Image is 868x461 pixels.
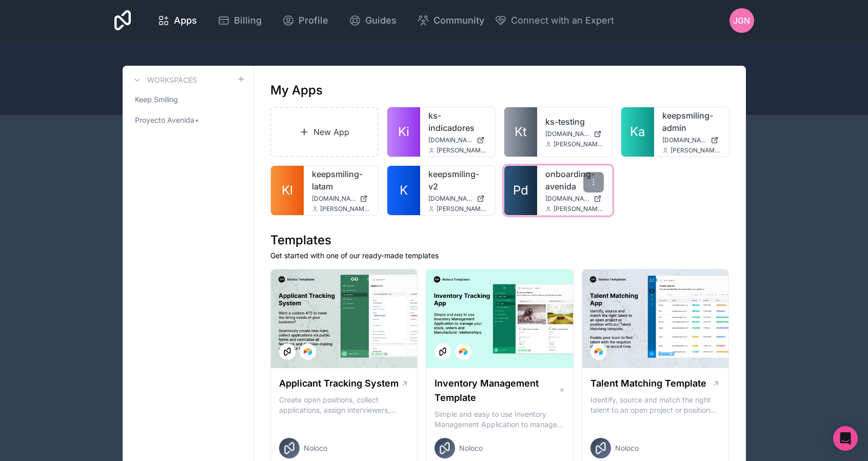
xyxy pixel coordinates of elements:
p: Create open positions, collect applications, assign interviewers, centralise candidate feedback a... [279,395,409,415]
span: [PERSON_NAME][EMAIL_ADDRESS][DOMAIN_NAME] [437,205,487,213]
span: [DOMAIN_NAME] [312,195,356,203]
a: keepsmiling-admin [662,109,721,134]
span: [DOMAIN_NAME] [662,136,706,144]
a: [DOMAIN_NAME] [662,136,721,144]
a: Keep Smiling [131,90,245,109]
span: [PERSON_NAME][EMAIL_ADDRESS][DOMAIN_NAME] [670,146,721,155]
a: Ka [621,107,654,157]
h3: Workspaces [147,75,197,85]
img: Airtable Logo [459,348,467,356]
a: Community [409,9,492,32]
span: [PERSON_NAME][EMAIL_ADDRESS][DOMAIN_NAME] [437,146,487,155]
a: Kt [504,107,537,157]
span: [DOMAIN_NAME] [428,136,472,144]
a: [DOMAIN_NAME] [545,195,604,203]
h1: Talent Matching Template [590,376,706,391]
a: [DOMAIN_NAME] [312,195,370,203]
span: Kl [282,182,293,199]
a: [DOMAIN_NAME] [428,195,487,203]
a: Ki [387,107,420,157]
a: Guides [341,9,405,32]
span: Keep Smiling [135,94,178,105]
h1: My Apps [270,82,323,99]
p: Identify, source and match the right talent to an open project or position with our Talent Matchi... [590,395,721,415]
a: [DOMAIN_NAME] [428,136,487,144]
span: Ka [630,124,645,140]
a: K [387,166,420,215]
span: Community [433,13,484,28]
span: Connect with an Expert [511,13,614,28]
span: Kt [515,124,527,140]
span: Pd [513,182,528,199]
span: Billing [234,13,262,28]
a: keepsmiling-v2 [428,168,487,193]
p: Get started with one of our ready-made templates [270,251,729,261]
span: Noloco [304,443,327,453]
a: ks-testing [545,116,604,128]
span: Ki [398,124,409,140]
p: Simple and easy to use Inventory Management Application to manage your stock, orders and Manufact... [435,409,565,430]
img: Airtable Logo [304,348,312,356]
a: keepsmiling-latam [312,168,370,193]
h1: Applicant Tracking System [279,376,399,391]
h1: Templates [270,232,729,248]
span: K [400,182,408,199]
a: [DOMAIN_NAME] [545,130,604,138]
span: [DOMAIN_NAME] [545,130,589,138]
span: Noloco [459,443,483,453]
div: Open Intercom Messenger [833,426,858,451]
span: [PERSON_NAME][EMAIL_ADDRESS][DOMAIN_NAME] [554,140,604,148]
span: [DOMAIN_NAME] [545,195,589,203]
span: [PERSON_NAME][EMAIL_ADDRESS][DOMAIN_NAME] [320,205,370,213]
span: [DOMAIN_NAME] [428,195,472,203]
span: Proyecto Avenida+ [135,115,199,125]
a: Proyecto Avenida+ [131,111,245,129]
a: Apps [149,9,205,32]
a: onboarding-avenida [545,168,604,193]
span: Apps [174,13,197,28]
span: Profile [299,13,328,28]
img: Airtable Logo [595,348,603,356]
span: JGN [733,14,750,27]
span: Noloco [615,443,639,453]
a: Pd [504,166,537,215]
h1: Inventory Management Template [435,376,558,405]
a: ks-indicadores [428,109,487,134]
span: [PERSON_NAME][EMAIL_ADDRESS][DOMAIN_NAME] [554,205,604,213]
span: Guides [365,13,397,28]
a: Kl [271,166,304,215]
button: Connect with an Expert [495,13,614,28]
a: New App [270,107,379,157]
a: Billing [209,9,270,32]
a: Profile [274,9,337,32]
a: Workspaces [131,74,197,86]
